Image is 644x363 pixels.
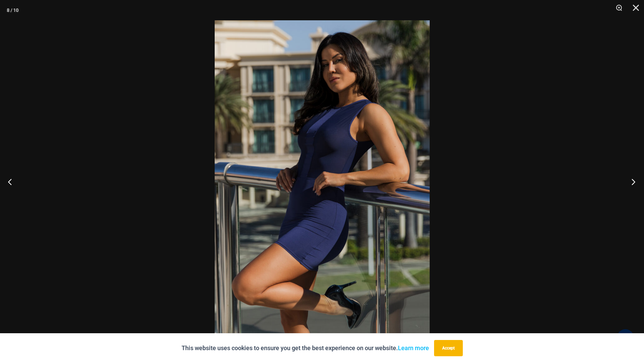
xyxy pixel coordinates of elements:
button: Next [619,165,644,199]
div: 8 / 10 [7,5,19,15]
button: Accept [434,340,463,356]
a: Learn more [398,344,429,351]
img: Desire Me Navy 5192 Dress 13 [215,20,430,343]
p: This website uses cookies to ensure you get the best experience on our website. [182,343,429,353]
